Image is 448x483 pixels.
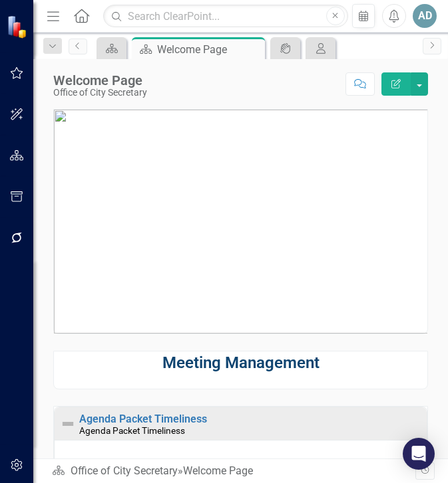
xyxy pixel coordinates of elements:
[103,5,347,28] input: Search ClearPoint...
[403,438,435,470] div: Open Intercom Messenger
[79,413,207,425] a: Agenda Packet Timeliness
[183,464,253,477] div: Welcome Page
[162,353,320,372] strong: Meeting Management
[53,73,147,88] div: Welcome Page
[52,464,415,479] div: »
[157,41,262,58] div: Welcome Page
[413,4,437,28] button: AD
[54,110,427,334] img: mceclip1.png
[53,88,147,98] div: Office of City Secretary
[7,15,30,39] img: ClearPoint Strategy
[71,464,178,477] a: Office of City Secretary
[60,416,76,432] img: Not Defined
[79,425,185,436] small: Agenda Packet Timeliness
